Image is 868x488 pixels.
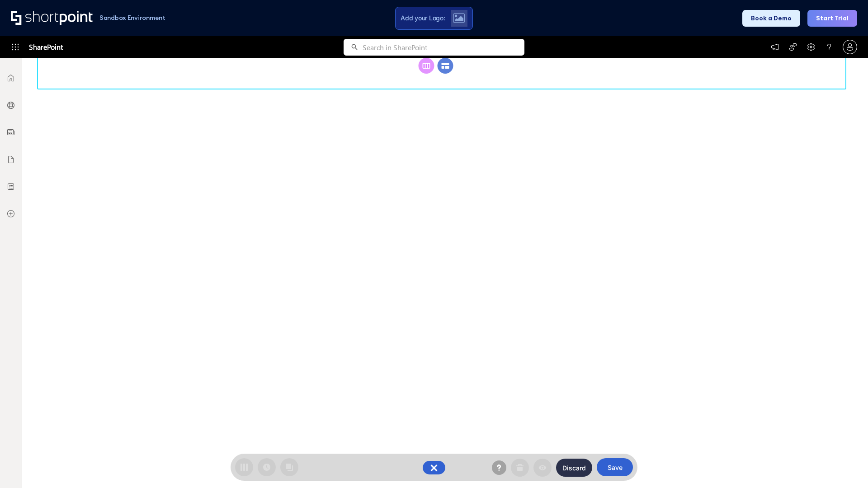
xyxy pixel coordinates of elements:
button: Start Trial [807,10,857,27]
img: Upload logo [453,13,465,23]
span: SharePoint [29,36,63,58]
button: Save [597,458,633,476]
iframe: Chat Widget [823,445,868,488]
span: Add your Logo: [401,14,445,22]
button: Book a Demo [742,10,800,27]
h1: Sandbox Environment [99,15,165,20]
input: Search in SharePoint [363,39,524,56]
button: Discard [556,459,592,477]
